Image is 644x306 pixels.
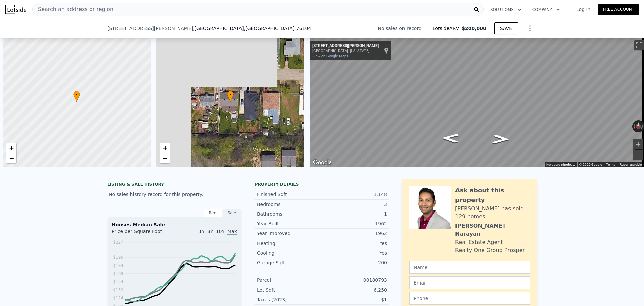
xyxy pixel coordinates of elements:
button: Solutions [485,4,527,16]
tspan: $124 [113,296,123,300]
a: View on Google Maps [312,54,348,58]
div: 200 [322,259,387,266]
button: SAVE [494,22,518,34]
span: $200,000 [462,26,486,31]
div: 00180793 [322,277,387,283]
span: 1Y [199,229,205,234]
button: Rotate counterclockwise [632,120,636,132]
div: No sales on record [378,25,427,32]
span: • [73,92,80,98]
div: Yes [322,240,387,247]
div: No sales history record for this property. [107,188,241,201]
a: Free Account [598,4,639,15]
button: Company [527,4,566,16]
span: Lotside ARV [433,25,462,32]
input: Phone [409,292,530,305]
path: Go East, E Harvey Ave [434,131,467,145]
a: Show location on map [384,47,389,54]
div: • [227,91,234,102]
div: [PERSON_NAME] Narayan [455,222,530,238]
tspan: $227 [113,240,123,245]
input: Email [409,276,530,289]
button: Zoom in [633,139,643,149]
span: − [9,154,14,162]
img: Lotside [5,5,26,14]
tspan: $184 [113,263,123,268]
div: Finished Sqft [257,191,322,198]
path: Go West, E Harvey Ave [484,133,517,146]
div: Parcel [257,277,322,283]
div: $1 [322,296,387,303]
div: [PERSON_NAME] has sold 129 homes [455,205,530,221]
div: Bathrooms [257,211,322,217]
div: • [73,91,80,102]
span: © 2025 Google [579,163,602,166]
span: + [163,144,167,152]
span: • [227,92,234,98]
span: − [163,154,167,162]
button: Reset the view [636,120,641,133]
span: , [GEOGRAPHIC_DATA] [193,25,311,32]
button: Zoom out [633,150,643,160]
span: Search an address or region [33,5,113,13]
div: 1962 [322,230,387,237]
div: [STREET_ADDRESS][PERSON_NAME] [312,43,379,49]
span: , [GEOGRAPHIC_DATA] 76104 [244,26,311,31]
tspan: $169 [113,271,123,276]
div: Garage Sqft [257,259,322,266]
img: Google [311,158,333,167]
a: Open this area in Google Maps (opens a new window) [311,158,333,167]
a: Terms (opens in new tab) [606,163,615,166]
div: Yes [322,250,387,256]
div: Realty One Group Prosper [455,246,525,254]
div: 1,148 [322,191,387,198]
div: Taxes (2023) [257,296,322,303]
div: Price per Square Foot [112,228,174,239]
div: Real Estate Agent [455,238,503,246]
div: 3 [322,201,387,208]
a: Zoom out [6,153,16,163]
a: Log In [568,6,598,13]
button: Show Options [523,21,537,35]
div: Year Built [257,220,322,227]
input: Name [409,261,530,274]
div: Property details [255,182,389,187]
div: Rent [204,209,223,217]
tspan: $199 [113,255,123,260]
div: 6,250 [322,287,387,293]
div: Year Improved [257,230,322,237]
div: [GEOGRAPHIC_DATA], [US_STATE] [312,49,379,53]
span: 10Y [216,229,225,234]
a: Zoom out [160,153,170,163]
a: Zoom in [160,143,170,153]
span: [STREET_ADDRESS][PERSON_NAME] [107,25,193,32]
div: 1 [322,211,387,217]
button: Keyboard shortcuts [546,162,575,167]
a: Zoom in [6,143,16,153]
div: Sale [223,209,241,217]
div: LISTING & SALE HISTORY [107,182,241,188]
div: Heating [257,240,322,247]
div: 1962 [322,220,387,227]
div: Cooling [257,250,322,256]
tspan: $154 [113,279,123,284]
span: Max [227,229,237,235]
div: Lot Sqft [257,287,322,293]
div: Bedrooms [257,201,322,208]
div: Houses Median Sale [112,221,237,228]
span: 3Y [207,229,213,234]
span: + [9,144,14,152]
tspan: $139 [113,288,123,292]
div: Ask about this property [455,186,530,205]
